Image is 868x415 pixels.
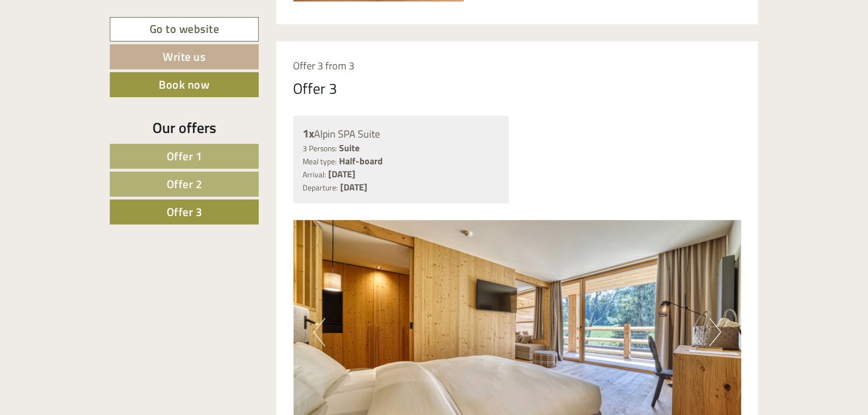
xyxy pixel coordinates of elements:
button: Next [709,318,721,347]
a: Book now [110,72,259,97]
small: Arrival: [303,169,326,180]
a: Go to website [110,17,259,42]
small: Meal type: [303,156,337,167]
div: Offer 3 [294,78,338,99]
div: Our offers [110,117,259,138]
b: 1x [303,125,315,142]
small: 3 Persons: [303,143,337,154]
span: Offer 1 [167,147,202,165]
b: [DATE] [341,180,368,194]
span: Offer 3 [167,203,202,221]
button: Previous [313,318,325,347]
b: Suite [340,141,360,155]
span: Offer 3 from 3 [294,58,355,73]
a: Write us [110,44,259,69]
small: Departure: [303,182,338,193]
b: [DATE] [329,167,356,181]
span: Offer 2 [167,175,202,193]
b: Half-board [340,154,383,168]
div: Alpin SPA Suite [303,126,499,142]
